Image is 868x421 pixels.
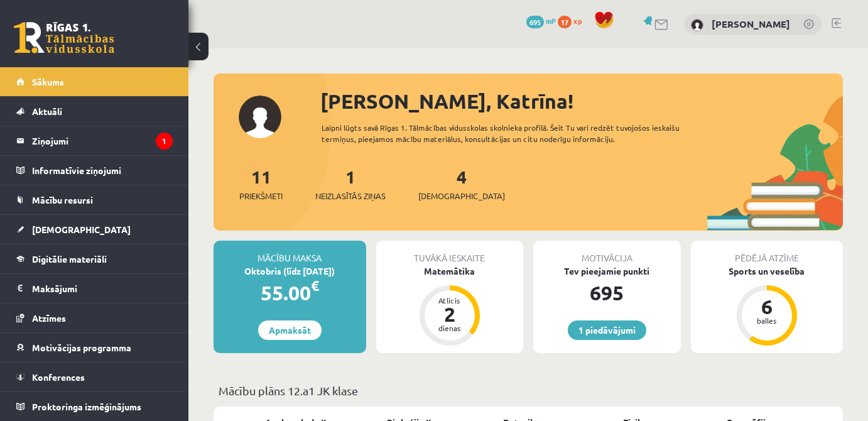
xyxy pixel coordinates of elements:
[32,194,93,205] span: Mācību resursi
[32,274,173,303] legend: Maksājumi
[311,276,319,295] span: €
[573,16,582,26] span: xp
[320,86,843,116] div: [PERSON_NAME], Katrīna!
[32,156,173,185] legend: Informatīvie ziņojumi
[568,320,646,340] a: 1 piedāvājumi
[322,122,699,145] div: Laipni lūgts savā Rīgas 1. Tālmācības vidusskolas skolnieka profilā. Šeit Tu vari redzēt tuvojošo...
[16,156,173,185] a: Informatīvie ziņojumi
[691,265,844,278] div: Sports un veselība
[376,241,524,265] div: Tuvākā ieskaite
[376,265,524,347] a: Matemātika Atlicis 2 dienas
[239,190,283,202] span: Priekšmeti
[14,22,114,53] a: Rīgas 1. Tālmācības vidusskola
[16,274,173,303] a: Maksājumi
[526,16,556,26] a: 695 mP
[32,253,107,265] span: Digitālie materiāli
[691,241,844,265] div: Pēdējā atzīme
[558,16,588,26] a: 17 xp
[315,165,386,202] a: 1Neizlasītās ziņas
[258,320,322,340] a: Apmaksāt
[156,133,173,150] i: 1
[431,297,469,304] div: Atlicis
[16,126,173,155] a: Ziņojumi1
[431,324,469,332] div: dienas
[748,317,786,324] div: balles
[418,165,505,202] a: 4[DEMOGRAPHIC_DATA]
[16,215,173,244] a: [DEMOGRAPHIC_DATA]
[16,392,173,421] a: Proktoringa izmēģinājums
[214,241,366,265] div: Mācību maksa
[32,371,85,383] span: Konferences
[32,342,131,353] span: Motivācijas programma
[16,333,173,362] a: Motivācijas programma
[712,18,790,30] a: [PERSON_NAME]
[376,265,524,278] div: Matemātika
[32,224,131,235] span: [DEMOGRAPHIC_DATA]
[315,190,386,202] span: Neizlasītās ziņas
[16,363,173,391] a: Konferences
[546,16,556,26] span: mP
[748,297,786,317] div: 6
[32,401,141,412] span: Proktoringa izmēģinājums
[418,190,505,202] span: [DEMOGRAPHIC_DATA]
[533,241,681,265] div: Motivācija
[16,97,173,126] a: Aktuāli
[526,16,544,28] span: 695
[32,76,64,87] span: Sākums
[691,19,703,31] img: Katrīna Krutikova
[239,165,283,202] a: 11Priekšmeti
[32,312,66,324] span: Atzīmes
[533,265,681,278] div: Tev pieejamie punkti
[16,67,173,96] a: Sākums
[16,185,173,214] a: Mācību resursi
[32,126,173,155] legend: Ziņojumi
[16,303,173,332] a: Atzīmes
[431,304,469,324] div: 2
[219,382,838,399] p: Mācību plāns 12.a1 JK klase
[16,244,173,273] a: Digitālie materiāli
[32,106,62,117] span: Aktuāli
[533,278,681,308] div: 695
[558,16,572,28] span: 17
[691,265,844,347] a: Sports un veselība 6 balles
[214,265,366,278] div: Oktobris (līdz [DATE])
[214,278,366,308] div: 55.00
